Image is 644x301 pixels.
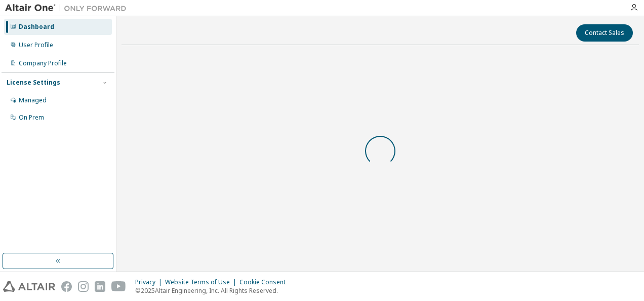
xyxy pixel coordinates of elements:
img: facebook.svg [61,281,72,292]
img: Altair One [5,3,132,13]
button: Contact Sales [576,24,633,42]
img: youtube.svg [111,281,126,292]
div: Privacy [135,278,165,286]
img: instagram.svg [78,281,89,292]
div: Website Terms of Use [165,278,239,286]
div: Company Profile [19,59,67,67]
div: Dashboard [19,23,54,31]
div: Cookie Consent [239,278,292,286]
div: User Profile [19,41,53,49]
div: Managed [19,96,47,104]
p: © 2025 Altair Engineering, Inc. All Rights Reserved. [135,286,292,295]
img: altair_logo.svg [3,281,55,292]
div: License Settings [7,79,60,87]
div: On Prem [19,114,44,122]
img: linkedin.svg [95,281,105,292]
